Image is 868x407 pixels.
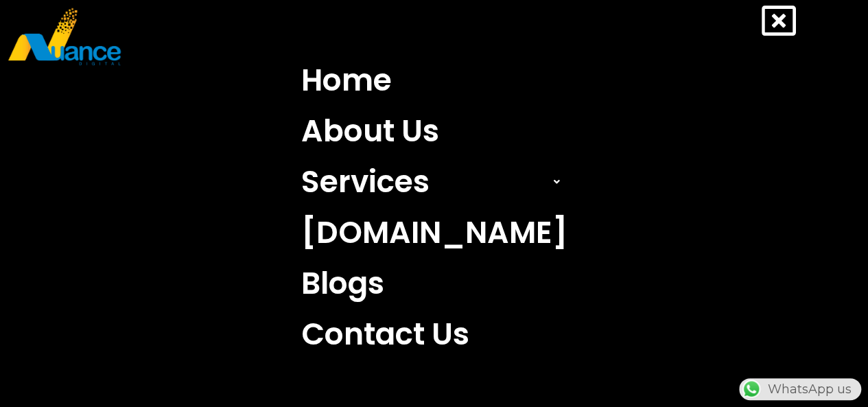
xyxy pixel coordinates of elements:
[291,309,578,360] a: Contact Us
[740,378,762,400] img: WhatsApp
[739,382,861,397] a: WhatsAppWhatsApp us
[291,55,578,106] a: Home
[291,207,578,258] a: [DOMAIN_NAME]
[739,378,861,400] div: WhatsApp us
[291,106,578,156] a: About Us
[291,258,578,309] a: Blogs
[7,7,427,67] a: nuance-qatar_logo
[291,156,578,207] a: Services
[7,7,122,67] img: nuance-qatar_logo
